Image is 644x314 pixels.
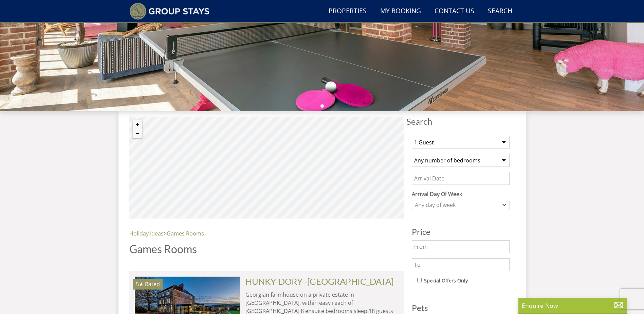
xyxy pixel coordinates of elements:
span: > [164,230,167,237]
button: Zoom in [133,120,142,129]
a: Contact Us [432,4,477,19]
img: Group Stays [129,3,210,20]
input: To [412,258,510,271]
input: From [412,240,510,253]
label: Arrival Day Of Week [412,190,510,198]
a: Holiday Ideas [129,230,164,237]
canvas: Map [129,117,404,219]
span: Rated [145,280,160,288]
h1: Games Rooms [129,243,404,255]
span: Search [406,117,515,126]
div: Combobox [412,200,510,210]
label: Special Offers Only [424,277,468,284]
div: Any day of week [413,201,501,209]
span: - [304,276,394,286]
a: Properties [326,4,369,19]
span: HUNKY-DORY has a 5 star rating under the Quality in Tourism Scheme [136,280,144,288]
p: Enquire Now [522,301,624,310]
a: [GEOGRAPHIC_DATA] [307,276,394,286]
input: Arrival Date [412,172,510,185]
a: Games Rooms [167,230,204,237]
a: HUNKY-DORY [245,276,302,286]
h3: Price [412,227,510,236]
button: Zoom out [133,129,142,138]
a: My Booking [378,4,424,19]
a: Search [485,4,515,19]
h3: Pets [412,303,510,312]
